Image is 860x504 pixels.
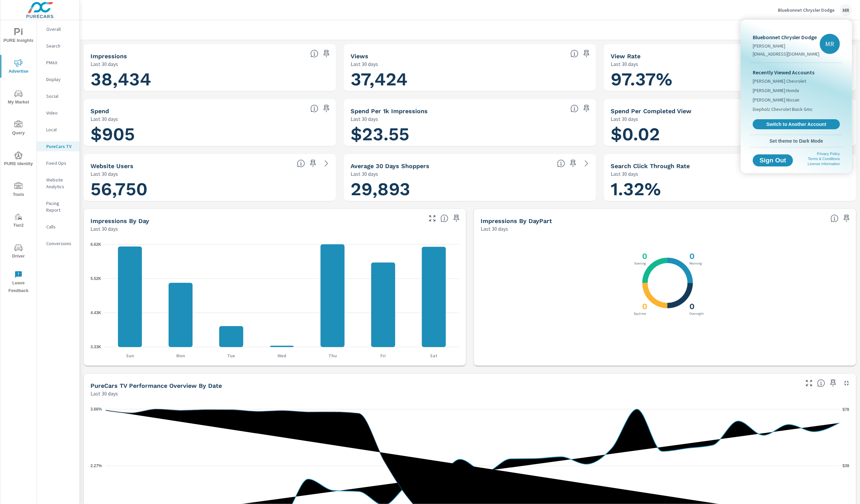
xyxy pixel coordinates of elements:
span: Diepholz Chevrolet Buick Gmc [753,106,813,113]
a: Switch to Another Account [753,119,840,129]
span: Set theme to Dark Mode [753,138,840,144]
div: MR [820,34,840,54]
a: Terms & Conditions [808,157,840,161]
button: Sign Out [753,154,793,166]
span: [PERSON_NAME] Chevrolet [753,78,806,84]
span: Switch to Another Account [756,121,836,127]
span: Sign Out [758,157,788,163]
a: License Information [808,162,840,166]
p: [EMAIL_ADDRESS][DOMAIN_NAME] [753,51,819,57]
button: Set theme to Dark Mode [750,135,843,147]
a: Privacy Policy [817,152,840,156]
span: [PERSON_NAME] Nissan [753,96,799,103]
span: [PERSON_NAME] Honda [753,87,799,94]
p: Recently Viewed Accounts [753,68,840,76]
p: [PERSON_NAME] [753,43,819,49]
p: Bluebonnet Chrysler Dodge [753,33,819,41]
